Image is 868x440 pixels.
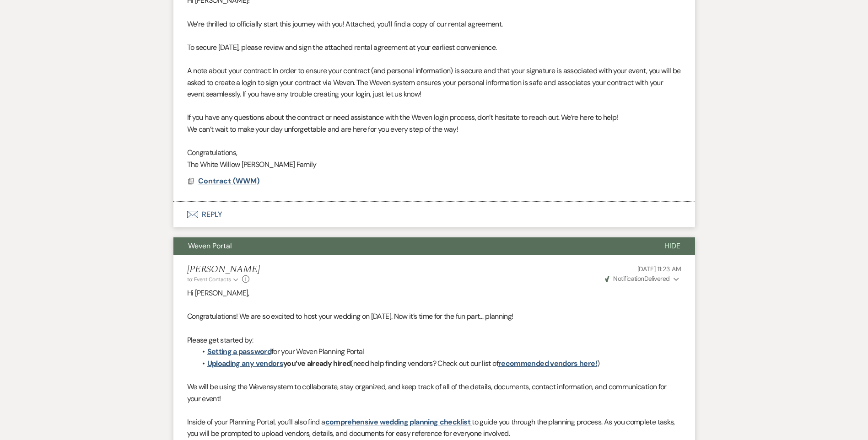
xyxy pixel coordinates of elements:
[605,274,670,283] span: Delivered
[271,347,364,356] span: for your Weven Planning Portal
[325,417,378,427] a: comprehensive
[650,237,695,255] button: Hide
[187,288,249,298] span: Hi [PERSON_NAME],
[207,359,284,368] a: Uploading any vendors
[604,274,681,284] button: NotificationDelivered
[198,176,259,186] span: Contract (WWM)
[187,335,253,345] span: Please get started by:
[187,159,681,171] p: The White Willow [PERSON_NAME] Family
[380,417,470,427] a: wedding planning checklist
[187,147,681,159] p: Congratulations,
[597,359,599,368] span: )
[187,417,675,439] span: to guide you through the planning process. As you complete tasks, you will be prompted to upload ...
[187,123,681,135] p: We can’t wait to make your day unforgettable and are here for you every step of the way!
[187,264,260,275] h5: [PERSON_NAME]
[173,202,695,227] button: Reply
[207,359,351,368] strong: you’ve already hired
[187,65,681,100] p: A note about your contract: In order to ensure your contract (and personal information) is secure...
[350,359,498,368] span: (need help finding vendors? Check out our list of
[173,237,650,255] button: Weven Portal
[187,276,231,283] span: to: Event Contacts
[187,382,667,403] span: system to collaborate, stay organized, and keep track of all of the details, documents, contact i...
[187,42,681,54] p: To secure [DATE], please review and sign the attached rental agreement at your earliest convenience.
[664,241,680,251] span: Hide
[613,274,644,283] span: Notification
[187,18,681,30] p: We’re thrilled to officially start this journey with you! Attached, you’ll find a copy of our ren...
[187,417,325,427] span: Inside of your Planning Portal, you’ll also find a
[187,382,270,392] span: We will be using the Weven
[207,347,271,356] a: Setting a password
[188,241,232,251] span: Weven Portal
[198,176,262,187] button: Contract (WWM)
[187,311,513,321] span: Congratulations! We are so excited to host your wedding on [DATE]. Now it’s time for the fun part...
[187,275,240,284] button: to: Event Contacts
[498,359,597,368] a: recommended vendors here!
[187,112,681,123] p: If you have any questions about the contract or need assistance with the Weven login process, don...
[637,265,681,273] span: [DATE] 11:23 AM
